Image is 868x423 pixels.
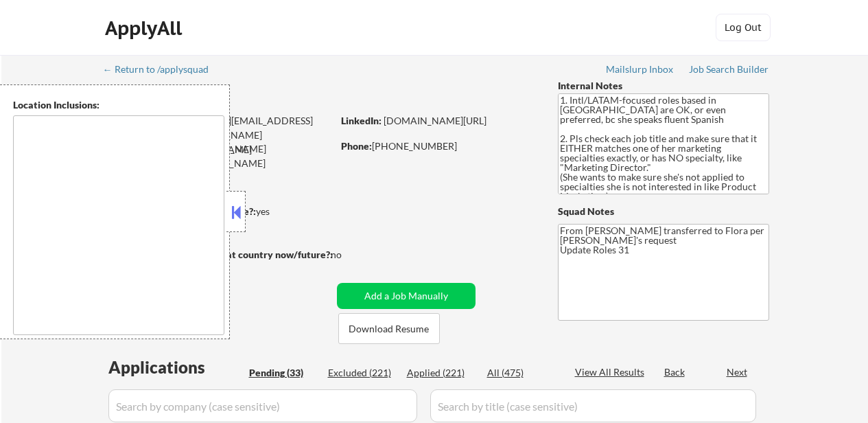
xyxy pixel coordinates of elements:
div: View All Results [575,365,648,379]
div: Job Search Builder [689,65,769,74]
strong: LinkedIn: [341,115,382,126]
strong: Phone: [341,140,372,152]
div: Squad Notes [558,205,769,218]
div: [PHONE_NUMBER] [341,139,535,153]
div: Applied (221) [407,366,476,380]
button: Log Out [716,14,771,41]
div: Next [727,365,749,379]
div: Mailslurp Inbox [606,65,675,74]
div: ← Return to /applysquad [103,65,222,74]
div: Excluded (221) [328,366,397,380]
a: Mailslurp Inbox [606,64,675,78]
button: Add a Job Manually [337,283,476,309]
div: Back [664,365,686,379]
div: ApplyAll [105,16,186,40]
input: Search by company (case sensitive) [108,389,417,422]
div: Pending (33) [249,366,318,380]
a: ← Return to /applysquad [103,64,222,78]
input: Search by title (case sensitive) [430,389,756,422]
a: [DOMAIN_NAME][URL] [384,115,486,126]
div: All (475) [487,366,556,380]
button: Download Resume [338,313,440,344]
div: Internal Notes [558,79,769,93]
div: no [331,248,370,262]
div: Applications [108,359,244,376]
div: Location Inclusions: [13,98,224,112]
